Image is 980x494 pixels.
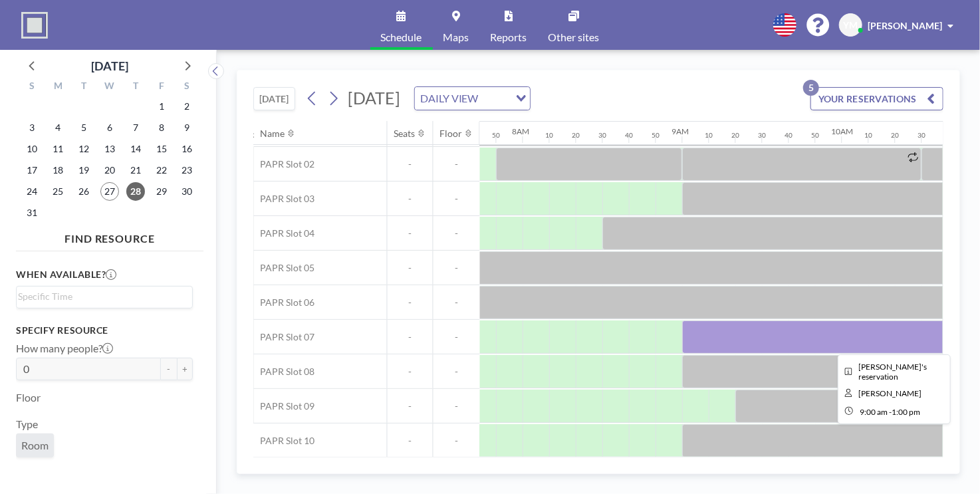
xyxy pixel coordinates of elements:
[261,128,285,140] div: Name
[381,32,422,43] span: Schedule
[865,131,873,140] div: 10
[49,182,67,201] span: Monday, August 25, 2025
[18,289,185,304] input: Search for option
[918,131,926,140] div: 30
[23,161,41,180] span: Sunday, August 17, 2025
[832,126,854,136] div: 10AM
[732,131,740,140] div: 20
[626,131,634,140] div: 40
[254,193,315,205] span: PAPR Slot 03
[100,161,119,180] span: Wednesday, August 20, 2025
[254,331,315,343] span: PAPR Slot 07
[388,158,433,170] span: -
[433,366,480,378] span: -
[100,140,119,158] span: Wednesday, August 13, 2025
[23,203,41,222] span: Sunday, August 31, 2025
[178,118,197,137] span: Saturday, August 9, 2025
[126,161,145,180] span: Thursday, August 21, 2025
[45,78,71,96] div: M
[433,262,480,274] span: -
[126,140,145,158] span: Thursday, August 14, 2025
[178,182,197,201] span: Saturday, August 30, 2025
[16,324,193,336] h3: Specify resource
[812,131,820,140] div: 50
[49,161,67,180] span: Monday, August 18, 2025
[388,400,433,412] span: -
[126,182,145,201] span: Thursday, August 28, 2025
[74,161,93,180] span: Tuesday, August 19, 2025
[161,358,177,380] button: -
[71,78,97,96] div: T
[174,78,200,96] div: S
[21,12,48,39] img: organization-logo
[415,87,530,110] div: Search for option
[23,182,41,201] span: Sunday, August 24, 2025
[483,90,508,107] input: Search for option
[254,366,315,378] span: PAPR Slot 08
[23,118,41,137] span: Sunday, August 3, 2025
[810,87,943,110] button: YOUR RESERVATIONS5
[433,227,480,239] span: -
[254,297,315,309] span: PAPR Slot 06
[100,118,119,137] span: Wednesday, August 6, 2025
[859,388,922,398] span: Yosup Moon
[254,262,315,274] span: PAPR Slot 05
[844,19,858,31] span: YM
[859,362,927,382] span: Yosup's reservation
[152,97,171,116] span: Friday, August 1, 2025
[49,140,67,158] span: Monday, August 11, 2025
[433,193,480,205] span: -
[433,435,480,447] span: -
[74,140,93,158] span: Tuesday, August 12, 2025
[152,161,171,180] span: Friday, August 22, 2025
[892,407,920,417] span: 1:00 PM
[16,391,41,404] label: Floor
[126,118,145,137] span: Thursday, August 7, 2025
[254,158,315,170] span: PAPR Slot 02
[433,297,480,309] span: -
[388,193,433,205] span: -
[672,126,689,136] div: 9AM
[91,57,128,75] div: [DATE]
[177,358,193,380] button: +
[572,131,580,140] div: 20
[348,88,400,108] span: [DATE]
[23,140,41,158] span: Sunday, August 10, 2025
[803,80,819,96] p: 5
[253,87,295,110] button: [DATE]
[152,118,171,137] span: Friday, August 8, 2025
[97,78,123,96] div: W
[388,366,433,378] span: -
[868,20,942,31] span: [PERSON_NAME]
[889,407,892,417] span: -
[513,126,530,136] div: 8AM
[152,182,171,201] span: Friday, August 29, 2025
[100,182,119,201] span: Wednesday, August 27, 2025
[433,331,480,343] span: -
[152,140,171,158] span: Friday, August 15, 2025
[49,118,67,137] span: Monday, August 4, 2025
[440,128,463,140] div: Floor
[178,140,197,158] span: Saturday, August 16, 2025
[394,128,416,140] div: Seats
[254,400,315,412] span: PAPR Slot 09
[705,131,713,140] div: 10
[433,158,480,170] span: -
[16,227,203,245] h4: FIND RESOURCE
[759,131,767,140] div: 30
[16,342,113,355] label: How many people?
[599,131,607,140] div: 30
[433,400,480,412] span: -
[546,131,554,140] div: 10
[892,131,900,140] div: 20
[254,435,315,447] span: PAPR Slot 10
[178,161,197,180] span: Saturday, August 23, 2025
[860,407,888,417] span: 9:00 AM
[652,131,660,140] div: 50
[388,435,433,447] span: -
[17,287,192,307] div: Search for option
[21,439,49,452] span: Room
[74,118,93,137] span: Tuesday, August 5, 2025
[785,131,793,140] div: 40
[178,97,197,116] span: Saturday, August 2, 2025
